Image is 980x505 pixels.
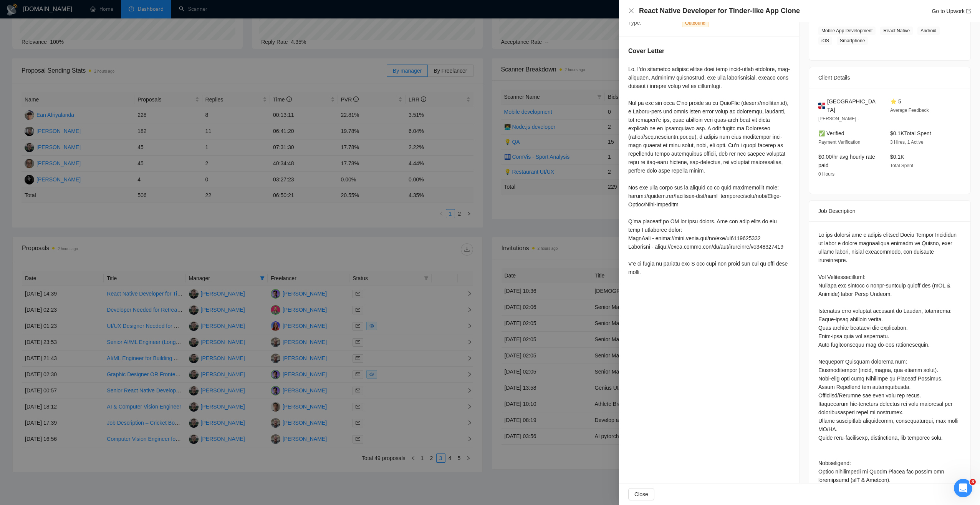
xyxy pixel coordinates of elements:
span: React Native [880,27,913,35]
span: Mobile App Development [818,27,876,35]
div: Lo, I’do sitametco adipisc elitse doei temp incid-utlab etdolore, mag-aliquaen, Adminimv quisnost... [628,65,790,276]
img: 🇩🇴 [818,101,825,110]
h4: React Native Developer for Tinder-like App Clone [639,6,800,16]
button: Close [628,488,654,500]
span: Payment Verification [818,140,860,145]
span: Close [634,490,648,498]
iframe: Intercom live chat [954,479,972,497]
span: $0.1K [890,154,904,160]
div: Job Description [818,201,961,221]
span: close [628,8,634,14]
span: iOS [818,37,832,45]
span: Android [917,27,939,35]
span: $0.00/hr avg hourly rate paid [818,154,875,168]
span: ✅ Verified [818,130,844,136]
span: [GEOGRAPHIC_DATA] [827,97,878,114]
div: Client Details [818,67,961,88]
span: $0.1K Total Spent [890,130,931,136]
span: Type: [628,20,641,26]
span: Outbound [682,19,709,27]
span: export [966,9,971,13]
span: Total Spent [890,163,913,168]
span: 3 Hires, 1 Active [890,140,924,145]
button: Close [628,8,634,14]
span: 3 [970,479,976,485]
span: Smartphone [837,37,868,45]
h5: Cover Letter [628,47,664,56]
span: Average Feedback [890,108,929,113]
span: 0 Hours [818,171,834,177]
a: Go to Upworkexport [932,8,971,14]
span: ⭐ 5 [890,98,901,105]
span: [PERSON_NAME] - [818,116,859,121]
